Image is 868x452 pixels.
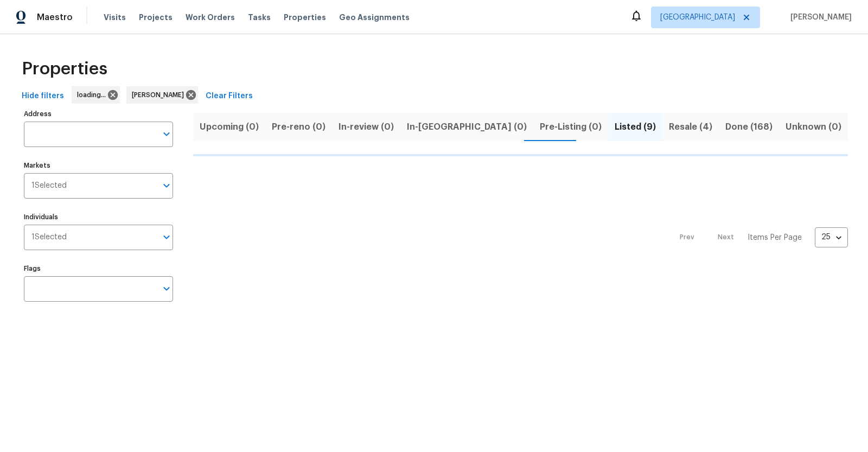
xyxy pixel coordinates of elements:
[660,12,735,23] span: [GEOGRAPHIC_DATA]
[206,90,253,103] span: Clear Filters
[272,119,325,135] span: Pre-reno (0)
[186,12,235,23] span: Work Orders
[786,119,841,135] span: Unknown (0)
[159,126,174,142] button: Open
[407,119,527,135] span: In-[GEOGRAPHIC_DATA] (0)
[31,233,67,242] span: 1 Selected
[37,12,73,23] span: Maestro
[786,12,852,23] span: [PERSON_NAME]
[815,223,848,251] div: 25
[24,162,173,169] label: Markets
[77,90,110,100] span: loading...
[72,86,120,104] div: loading...
[24,214,173,220] label: Individuals
[17,86,68,106] button: Hide filters
[669,163,848,313] nav: Pagination Navigation
[22,90,64,103] span: Hide filters
[22,63,107,74] span: Properties
[284,12,326,23] span: Properties
[159,281,174,296] button: Open
[126,86,198,104] div: [PERSON_NAME]
[31,181,67,190] span: 1 Selected
[159,230,174,245] button: Open
[748,232,802,243] p: Items Per Page
[132,90,188,100] span: [PERSON_NAME]
[139,12,173,23] span: Projects
[540,119,602,135] span: Pre-Listing (0)
[615,119,656,135] span: Listed (9)
[339,119,394,135] span: In-review (0)
[669,119,712,135] span: Resale (4)
[248,14,271,21] span: Tasks
[725,119,773,135] span: Done (168)
[339,12,410,23] span: Geo Assignments
[200,119,259,135] span: Upcoming (0)
[159,178,174,193] button: Open
[201,86,257,106] button: Clear Filters
[24,111,173,117] label: Address
[104,12,126,23] span: Visits
[24,265,173,272] label: Flags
